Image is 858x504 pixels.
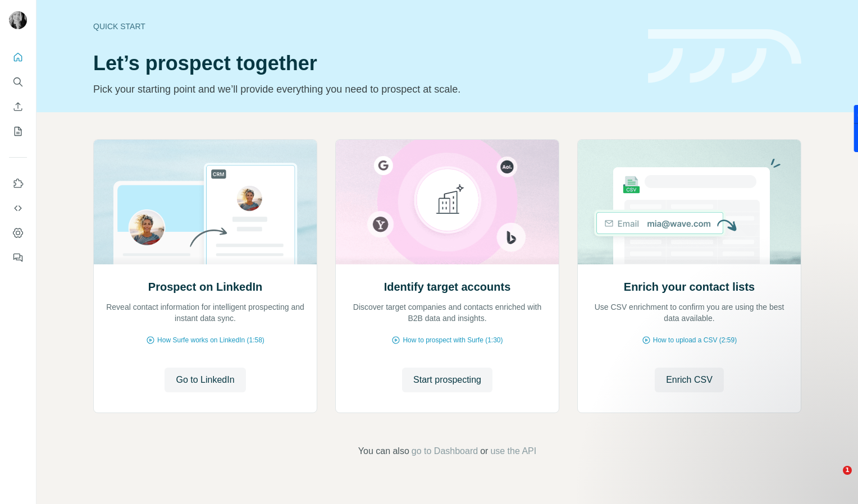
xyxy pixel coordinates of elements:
[413,373,481,387] span: Start prospecting
[93,140,317,264] img: Prospect on LinkedIn
[843,466,852,475] span: 1
[9,248,27,268] button: Feedback
[157,335,264,345] span: How Surfe works on LinkedIn (1:58)
[9,97,27,117] button: Enrich CSV
[820,466,847,493] iframe: Intercom live chat
[9,47,27,67] button: Quick start
[624,279,755,295] h2: Enrich your contact lists
[9,72,27,92] button: Search
[93,52,635,75] h1: Let’s prospect together
[648,29,801,84] img: banner
[384,279,511,295] h2: Identify target accounts
[653,335,737,345] span: How to upload a CSV (2:59)
[9,11,27,29] img: Avatar
[93,81,635,97] p: Pick your starting point and we’ll provide everything you need to prospect at scale.
[589,301,789,324] p: Use CSV enrichment to confirm you are using the best data available.
[577,140,801,264] img: Enrich your contact lists
[666,373,713,387] span: Enrich CSV
[347,301,547,324] p: Discover target companies and contacts enriched with B2B data and insights.
[412,445,478,458] button: go to Dashboard
[176,373,234,387] span: Go to LinkedIn
[402,368,492,392] button: Start prospecting
[655,368,724,392] button: Enrich CSV
[148,279,262,295] h2: Prospect on LinkedIn
[480,445,488,458] span: or
[9,173,27,194] button: Use Surfe on LinkedIn
[9,198,27,218] button: Use Surfe API
[490,445,536,458] button: use the API
[9,223,27,243] button: Dashboard
[358,445,409,458] span: You can also
[93,21,635,32] div: Quick start
[9,121,27,141] button: My lists
[335,140,559,264] img: Identify target accounts
[165,368,245,392] button: Go to LinkedIn
[403,335,503,345] span: How to prospect with Surfe (1:30)
[105,301,305,324] p: Reveal contact information for intelligent prospecting and instant data sync.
